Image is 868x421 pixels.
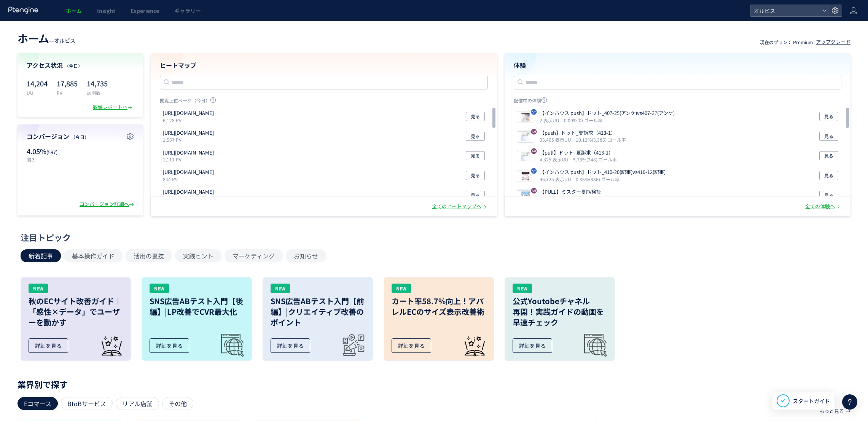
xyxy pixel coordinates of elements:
[819,191,838,200] button: 見る
[46,148,57,156] span: (597)
[163,188,214,196] p: https://pr.orbis.co.jp/cosmetics/udot/410-12
[18,30,75,46] div: —
[27,61,134,70] h4: アクセス状況
[54,37,75,44] span: オルビス
[286,249,326,262] button: お知らせ
[163,136,217,143] p: 1,567 PV
[163,110,214,117] p: https://orbis.co.jp/order/thanks
[466,171,485,180] button: 見る
[816,38,850,46] div: アップグレード
[466,151,485,160] button: 見る
[392,338,431,353] div: 詳細を見る
[27,77,48,89] p: 14,204
[116,397,159,410] div: リアル店舗
[824,151,833,160] span: 見る
[793,397,830,405] span: スタートガイド
[471,132,480,141] span: 見る
[540,136,574,143] i: 33,465 表示UU
[846,405,850,418] p: →
[540,129,623,137] p: 【push】ドット_夏訴求（413-1）
[29,296,123,328] h3: 秋のECサイト改善ガイド｜「感性×データ」でユーザーを動かす
[471,112,480,121] span: 見る
[87,89,108,96] p: 訪問数
[163,149,214,156] p: https://pr.orbis.co.jp/cosmetics/u/100
[540,117,562,123] i: 2 表示UU
[80,201,135,208] div: コンバージョン詳細へ
[540,169,666,176] p: 【インハウス push】ドット_410-20(記事)vs410-12(記事)
[517,171,534,182] img: cb647fcb0925a13b28285e0ae747a3fc1752483548011.jpeg
[564,117,602,123] i: 0.00%(0) ゴール率
[540,149,614,156] p: 【pull】ドット_夏訴求（413-1）
[150,284,169,293] div: NEW
[66,7,82,14] span: ホーム
[517,151,534,162] img: 78bf97f79df73d157701016bb907b9e11755650997413.jpeg
[805,203,841,210] div: 全ての体験へ
[271,284,290,293] div: NEW
[64,249,123,262] button: 基本操作ガイド
[162,397,193,410] div: その他
[432,203,488,210] div: 全てのヒートマップへ
[163,156,217,163] p: 1,111 PV
[513,296,607,328] h3: 公式Youtobeチャネル 再開！実践ガイドの動画を 早速チェック
[150,338,189,353] div: 詳細を見る
[160,61,488,70] h4: ヒートマップ
[471,171,480,180] span: 見る
[71,134,89,140] span: （今日）
[471,191,480,200] span: 見る
[27,156,76,163] p: 購入
[819,171,838,180] button: 見る
[392,284,411,293] div: NEW
[576,176,620,182] i: 0.35%(336) ゴール率
[540,188,614,196] p: 【PULL】ミスター夏FV検証
[142,277,252,361] a: NEWSNS広告ABテスト入門【後編】|LP改善でCVR最大化詳細を見る
[21,231,844,243] div: 注目トピック
[540,196,572,202] i: 6,555 表示UU
[163,176,217,182] p: 844 PV
[514,61,842,70] h4: 体験
[466,191,485,200] button: 見る
[27,89,48,96] p: UU
[514,97,842,107] p: 配信中の体験
[513,284,532,293] div: NEW
[18,382,850,386] p: 業界別で探す
[540,176,574,182] i: 96,725 表示UU
[824,132,833,141] span: 見る
[18,30,49,46] span: ホーム
[271,296,365,328] h3: SNS広告ABテスト入門【前編】|クリエイティブ改善のポイント
[57,77,78,89] p: 17,885
[573,196,617,202] i: 4.06%(266) ゴール率
[93,104,134,111] div: 数値レポートへ
[163,169,214,176] p: https://pr.orbis.co.jp/special/04
[21,249,61,262] button: 新着記事
[160,97,488,107] p: 閲覧上位ページ（今日）
[471,151,480,160] span: 見る
[824,171,833,180] span: 見る
[513,338,552,353] div: 詳細を見る
[466,132,485,141] button: 見る
[517,191,534,201] img: 5ac25d88a724073074c1e28f6834051a1755499461705.jpeg
[126,249,172,262] button: 活用の裏技
[540,156,572,163] i: 4,325 表示UU
[824,112,833,121] span: 見る
[27,147,76,156] p: 4.05%
[163,129,214,137] p: https://pr.orbis.co.jp/tenpo_promotion
[819,151,838,160] button: 見る
[163,117,217,123] p: 6,128 PV
[225,249,283,262] button: マーケティング
[760,39,813,45] p: 現在のプラン： Premium
[752,5,819,16] span: オルビス
[505,277,615,361] a: NEW公式Youtobeチャネル再開！実践ガイドの動画を早速チェック詳細を見る
[131,7,159,14] span: Experience
[517,112,534,123] img: 85f8c0ff48a617d71b0a824609924e7b1755657024178.jpeg
[819,132,838,141] button: 見る
[57,89,78,96] p: PV
[540,110,675,117] p: 【インハウス push】ドット_407-25(アンケ)vs407-37(アンケ)
[97,7,115,14] span: Insight
[18,397,58,410] div: Eコマース
[819,405,844,418] p: もっと見る
[150,296,244,317] h3: SNS広告ABテスト入門【後編】|LP改善でCVR最大化
[576,136,626,143] i: 10.12%(3,386) ゴール率
[29,284,48,293] div: NEW
[573,156,617,163] i: 5.73%(248) ゴール率
[87,77,108,89] p: 14,735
